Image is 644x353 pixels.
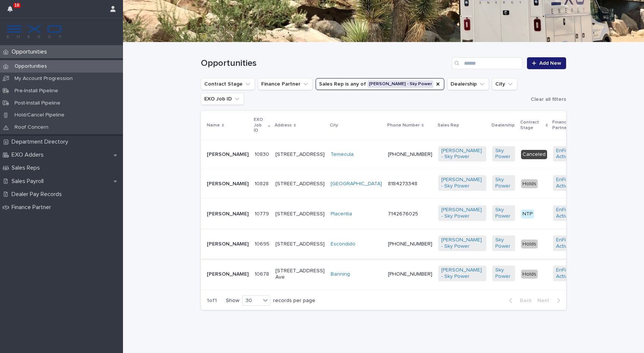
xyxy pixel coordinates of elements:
[9,88,64,94] p: Pre-Install Pipeline
[201,230,637,259] tr: [PERSON_NAME]1069510695 [STREET_ADDRESS]Escondido [PHONE_NUMBER][PERSON_NAME] - Sky Power Sky Pow...
[243,297,261,305] div: 30
[441,237,483,250] a: [PERSON_NAME] - Sky Power
[275,268,325,280] p: [STREET_ADDRESS] Ave
[438,121,459,129] p: Sales Rep
[9,48,53,55] p: Opportunities
[531,97,566,102] span: Clear all filters
[207,211,249,217] p: [PERSON_NAME]
[9,204,57,211] p: Finance Partner
[226,298,239,304] p: Show
[552,118,576,132] p: Finance Partner
[275,241,325,247] p: [STREET_ADDRESS]
[9,124,54,131] p: Roof Concern
[207,241,249,247] p: [PERSON_NAME]
[556,267,572,280] a: EnFin - Active
[521,240,538,249] div: Holds
[275,151,325,158] p: [STREET_ADDRESS]
[441,207,483,219] a: [PERSON_NAME] - Sky Power
[9,76,79,82] p: My Account Progression
[331,241,356,247] a: Escondido
[255,179,270,187] p: 10828
[207,121,220,129] p: Name
[388,181,417,186] a: 8184273348
[492,121,515,129] p: Dealership
[387,121,420,129] p: Phone Number
[255,150,271,158] p: 10830
[207,151,249,158] p: [PERSON_NAME]
[521,179,538,189] div: Holds
[9,164,46,171] p: Sales Reps
[7,4,17,18] div: 16
[527,57,566,69] a: Add New
[9,151,50,158] p: EXO Adders
[258,78,313,90] button: Finance Partner
[528,94,566,105] button: Clear all filters
[534,297,566,304] button: Next
[15,3,19,8] p: 16
[495,237,512,250] a: Sky Power
[330,121,338,129] p: City
[9,100,66,106] p: Post-Install Pipeline
[556,177,572,189] a: EnFin - Active
[452,57,523,69] input: Search
[201,93,244,105] button: EXO Job ID
[207,271,249,277] p: [PERSON_NAME]
[201,198,637,229] tr: [PERSON_NAME]1077910779 [STREET_ADDRESS]Placentia 7142676025[PERSON_NAME] - Sky Power Sky Power N...
[275,121,292,129] p: Address
[201,169,637,199] tr: [PERSON_NAME]1082810828 [STREET_ADDRESS][GEOGRAPHIC_DATA] 8184273348[PERSON_NAME] - Sky Power Sky...
[201,58,449,69] h1: Opportunities
[537,298,554,303] span: Next
[9,63,53,70] p: Opportunities
[201,292,223,310] p: 1 of 1
[331,271,350,277] a: Banning
[9,178,50,185] p: Sales Payroll
[495,207,512,219] a: Sky Power
[447,78,489,90] button: Dealership
[495,148,512,160] a: Sky Power
[201,259,637,289] tr: [PERSON_NAME]1067810678 [STREET_ADDRESS] AveBanning [PHONE_NUMBER][PERSON_NAME] - Sky Power Sky P...
[539,61,561,66] span: Add New
[556,237,572,250] a: EnFin - Active
[201,78,255,90] button: Contract Stage
[556,207,572,219] a: EnFin - Active
[521,270,538,279] div: Holds
[495,177,512,189] a: Sky Power
[273,298,315,304] p: records per page
[520,118,544,132] p: Contract Stage
[441,148,483,160] a: [PERSON_NAME] - Sky Power
[331,181,382,187] a: [GEOGRAPHIC_DATA]
[6,24,63,39] img: FKS5r6ZBThi8E5hshIGi
[388,272,432,277] a: [PHONE_NUMBER]
[556,148,572,160] a: EnFin - Active
[316,78,444,90] button: Sales Rep
[495,267,512,280] a: Sky Power
[521,209,534,219] div: NTP
[255,209,271,217] p: 10779
[275,211,325,217] p: [STREET_ADDRESS]
[275,181,325,187] p: [STREET_ADDRESS]
[207,181,249,187] p: [PERSON_NAME]
[201,140,637,169] tr: [PERSON_NAME]1083010830 [STREET_ADDRESS]Temecula [PHONE_NUMBER][PERSON_NAME] - Sky Power Sky Powe...
[255,240,271,247] p: 10695
[388,241,432,247] a: [PHONE_NUMBER]
[388,152,432,157] a: [PHONE_NUMBER]
[9,191,68,198] p: Dealer Pay Records
[9,112,70,118] p: Hold/Cancel Pipeline
[255,270,271,277] p: 10678
[254,116,266,135] p: EXO Job ID
[521,150,547,159] div: Canceled
[515,298,531,303] span: Back
[503,297,534,304] button: Back
[492,78,517,90] button: City
[441,267,483,280] a: [PERSON_NAME] - Sky Power
[441,177,483,189] a: [PERSON_NAME] - Sky Power
[331,151,354,158] a: Temecula
[9,138,74,145] p: Department Directory
[331,211,352,217] a: Placentia
[388,211,418,216] a: 7142676025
